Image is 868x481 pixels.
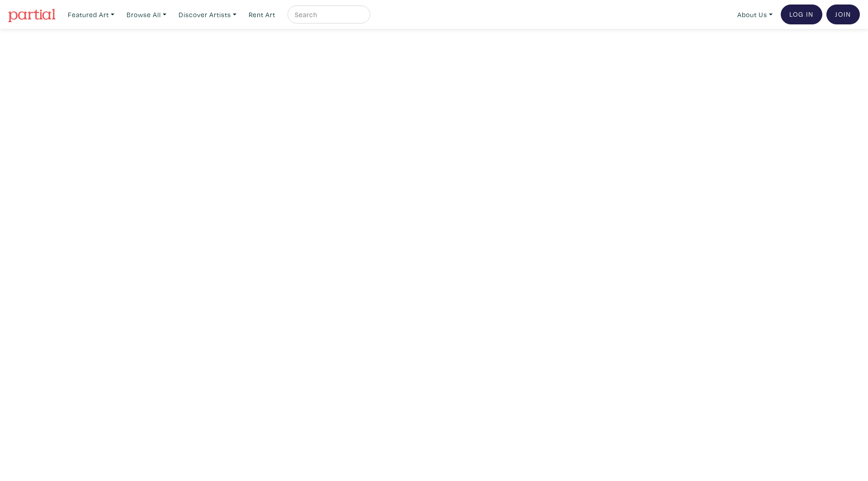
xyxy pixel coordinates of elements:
a: Rent Art [245,5,279,24]
a: Join [826,5,860,24]
a: Log In [781,5,822,24]
a: Discover Artists [175,5,241,24]
input: Search [294,9,362,20]
a: Browse All [123,5,170,24]
a: Featured Art [64,5,118,24]
a: About Us [733,5,777,24]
